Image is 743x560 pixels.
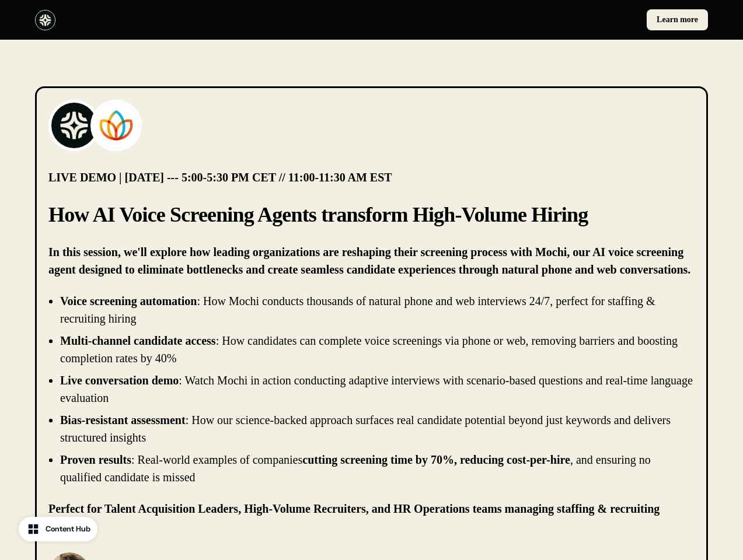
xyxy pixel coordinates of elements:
strong: Proven results [60,453,131,466]
button: Content Hub [19,517,97,541]
strong: Perfect for Talent Acquisition Leaders, High-Volume Recruiters, and HR Operations teams managing ... [48,502,660,533]
strong: cutting screening time by 70%, reducing cost-per-hire [302,453,570,466]
strong: Bias-resistant assessment [60,414,186,426]
a: Learn more [647,9,708,30]
strong: LIVE DEMO | [DATE] --- 5:00-5:30 PM CET // 11:00-11:30 AM EST [48,171,392,184]
strong: Voice screening automation [60,295,197,307]
strong: Live conversation demo [60,374,179,387]
p: How AI Voice Screening Agents transform High-Volume Hiring [48,200,695,229]
p: : Real-world examples of companies , and ensuring no qualified candidate is missed [60,453,651,484]
div: Content Hub [46,523,90,535]
strong: In this session, we'll explore how leading organizations are reshaping their screening process wi... [48,246,690,276]
p: : How our science-backed approach surfaces real candidate potential beyond just keywords and deli... [60,414,671,444]
p: : How candidates can complete voice screenings via phone or web, removing barriers and boosting c... [60,334,678,365]
strong: Multi-channel candidate access [60,334,216,347]
p: : How Mochi conducts thousands of natural phone and web interviews 24/7, perfect for staffing & r... [60,295,655,325]
p: : Watch Mochi in action conducting adaptive interviews with scenario-based questions and real-tim... [60,374,693,404]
